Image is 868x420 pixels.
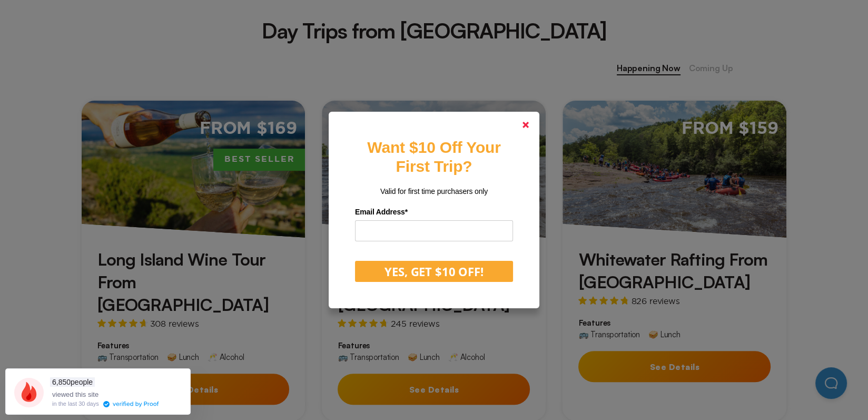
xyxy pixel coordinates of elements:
strong: Want $10 Off Your First Trip? [367,139,500,175]
div: in the last 30 days [52,401,99,407]
span: Required [405,208,408,216]
span: people [50,377,95,387]
span: 6,850 [52,378,71,386]
span: Valid for first time purchasers only [380,187,488,196]
label: Email Address [355,204,513,220]
span: viewed this site [52,390,98,398]
a: Close [513,112,538,138]
button: YES, GET $10 OFF! [355,261,513,282]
